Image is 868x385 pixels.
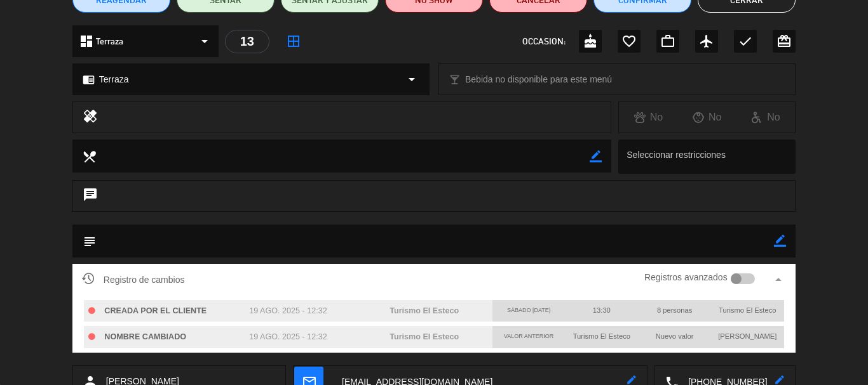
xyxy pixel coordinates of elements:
span: 19 ago. 2025 - 12:32 [249,332,327,341]
span: Turismo El Esteco [719,306,776,314]
i: healing [83,108,98,126]
div: No [736,109,795,126]
span: NOMBRE CAMBIADO [104,332,186,341]
span: sábado [DATE] [507,307,550,313]
i: card_giftcard [776,34,792,49]
i: chat [83,187,98,205]
span: Turismo El Esteco [390,332,459,341]
label: Registros avanzados [644,270,728,285]
span: Terraza [99,72,129,87]
span: 19 ago. 2025 - 12:32 [249,306,327,315]
i: dashboard [79,34,94,49]
i: subject [82,234,96,248]
i: border_color [590,150,602,162]
i: favorite_border [621,34,637,49]
i: work_outline [660,34,675,49]
i: border_color [774,235,786,247]
div: 13 [225,30,269,53]
span: Turismo El Esteco [573,332,630,340]
i: arrow_drop_down [404,72,419,87]
span: CREADA POR EL CLIENTE [104,306,207,315]
i: border_all [286,34,301,49]
i: arrow_drop_down [197,34,212,49]
span: Valor anterior [504,333,553,339]
span: [PERSON_NAME] [718,332,776,340]
span: Turismo El Esteco [390,306,459,315]
span: Registro de cambios [82,272,185,287]
span: Nuevo valor [656,332,694,340]
i: arrow_drop_up [771,272,786,287]
span: Bebida no disponible para este menú [465,72,612,87]
i: check [738,34,753,49]
span: OCCASION: [522,34,566,49]
div: No [678,109,736,126]
i: local_dining [82,149,96,163]
span: 13:30 [593,306,611,314]
i: chrome_reader_mode [83,74,95,86]
i: airplanemode_active [699,34,714,49]
span: Terraza [96,34,123,49]
i: local_bar [449,74,461,86]
div: No [619,109,677,126]
i: cake [583,34,598,49]
span: 8 personas [657,306,692,314]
